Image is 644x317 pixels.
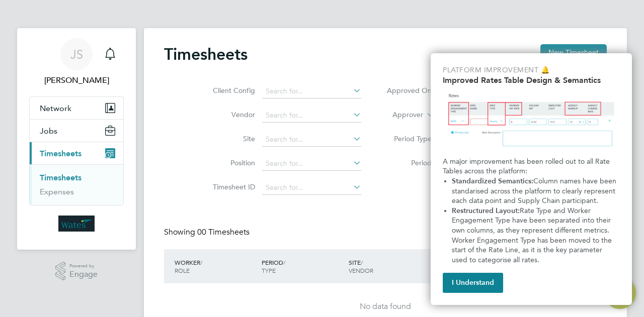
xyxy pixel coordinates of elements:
[262,133,361,147] input: Search for...
[259,253,346,279] div: PERIOD
[262,157,361,171] input: Search for...
[349,266,373,274] span: VENDOR
[386,158,432,167] label: Period
[40,187,74,196] a: Expenses
[443,273,503,293] button: I Understand
[174,301,597,312] div: No data found
[443,75,620,85] h2: Improved Rates Table Design & Semantics
[172,253,259,279] div: WORKER
[431,53,632,305] div: Improved Rate Table Semantics
[262,109,361,123] input: Search for...
[210,182,255,191] label: Timesheet ID
[210,158,255,167] label: Position
[69,262,98,270] span: Powered by
[452,177,533,185] strong: Standardized Semantics:
[29,216,124,232] a: Go to home page
[40,149,82,158] span: Timesheets
[210,86,255,95] label: Client Config
[210,110,255,119] label: Vendor
[443,65,620,75] p: Platform Improvement 🔔
[40,173,82,182] a: Timesheets
[386,86,432,95] label: Approved On
[164,227,252,238] div: Showing
[443,157,620,176] p: A major improvement has been rolled out to all Rate Tables across the platform:
[443,89,620,153] img: Updated Rates Table Design & Semantics
[40,103,71,113] span: Network
[210,134,255,143] label: Site
[452,206,520,215] strong: Restructured Layout:
[58,216,95,232] img: wates-logo-retina.png
[164,44,248,64] h2: Timesheets
[70,48,83,61] span: JS
[452,177,618,205] span: Column names have been standarised across the platform to clearly represent each data point and S...
[452,206,614,264] span: Rate Type and Worker Engagement Type have been separated into their own columns, as they represen...
[197,227,250,237] span: 00 Timesheets
[262,266,276,274] span: TYPE
[262,181,361,195] input: Search for...
[175,266,190,274] span: ROLE
[540,44,607,60] button: New Timesheet
[386,134,432,143] label: Period Type
[69,270,98,279] span: Engage
[346,253,433,279] div: SITE
[29,38,124,86] a: Go to account details
[361,258,363,266] span: /
[40,126,57,136] span: Jobs
[200,258,202,266] span: /
[283,258,285,266] span: /
[29,74,124,86] span: Justinas Skliutas
[378,110,423,120] label: Approver
[17,28,136,250] nav: Main navigation
[262,84,361,98] input: Search for...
